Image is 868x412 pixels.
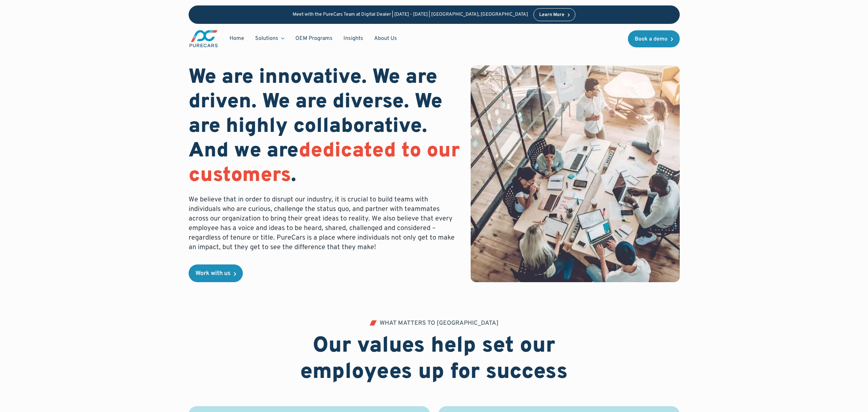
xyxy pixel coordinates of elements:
a: Insights [338,32,369,45]
a: Home [224,32,250,45]
a: Book a demo [628,30,680,47]
div: WHAT MATTERS TO [GEOGRAPHIC_DATA] [380,320,499,326]
a: About Us [369,32,402,45]
div: Solutions [255,35,278,42]
a: main [189,29,219,48]
div: Learn More [539,13,564,17]
a: OEM Programs [290,32,338,45]
h1: We are innovative. We are driven. We are diverse. We are highly collaborative. And we are . [189,65,460,188]
div: Solutions [250,32,290,45]
p: Meet with the PureCars Team at Digital Dealer | [DATE] - [DATE] | [GEOGRAPHIC_DATA], [GEOGRAPHIC_... [293,12,528,18]
span: dedicated to our customers [189,138,460,189]
p: We believe that in order to disrupt our industry, it is crucial to build teams with individuals w... [189,195,460,252]
div: Work with us [195,271,231,277]
div: Book a demo [635,36,667,42]
img: bird eye view of a team working together [471,65,679,282]
a: Work with us [189,264,243,282]
a: Learn More [533,8,576,21]
img: purecars logo [189,29,219,48]
h2: Our values help set our employees up for success [260,333,609,386]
